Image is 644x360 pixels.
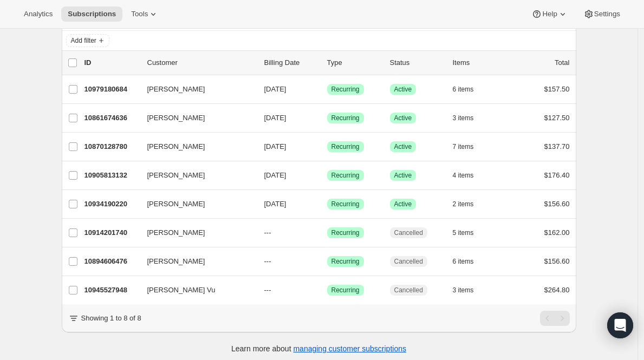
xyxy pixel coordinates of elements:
[84,170,139,181] p: 10905813132
[264,257,271,265] span: ---
[544,286,570,294] span: $264.80
[607,312,633,338] div: Open Intercom Messenger
[84,285,139,296] p: 10945527948
[141,282,249,299] button: [PERSON_NAME] Vu
[394,200,412,208] span: Active
[390,57,444,68] p: Status
[141,167,249,184] button: [PERSON_NAME]
[327,57,381,68] div: Type
[544,171,570,179] span: $176.40
[147,170,205,181] span: [PERSON_NAME]
[84,256,139,267] p: 10894606476
[555,57,569,68] p: Total
[141,253,249,270] button: [PERSON_NAME]
[453,283,486,298] button: 3 items
[84,227,139,238] p: 10914201740
[577,6,627,22] button: Settings
[453,110,486,126] button: 3 items
[84,110,570,126] div: 10861674636[PERSON_NAME][DATE]SuccessRecurringSuccessActive3 items$127.50
[131,10,148,18] span: Tools
[453,228,474,237] span: 5 items
[544,200,570,208] span: $156.60
[542,10,557,18] span: Help
[331,200,360,208] span: Recurring
[147,256,205,267] span: [PERSON_NAME]
[453,85,474,94] span: 6 items
[453,114,474,122] span: 3 items
[453,254,486,269] button: 6 items
[147,141,205,152] span: [PERSON_NAME]
[331,286,360,294] span: Recurring
[66,34,109,47] button: Add filter
[264,171,287,179] span: [DATE]
[147,227,205,238] span: [PERSON_NAME]
[264,57,318,68] p: Billing Date
[544,114,570,122] span: $127.50
[68,10,116,18] span: Subscriptions
[331,171,360,180] span: Recurring
[147,199,205,210] span: [PERSON_NAME]
[84,139,570,154] div: 10870128780[PERSON_NAME][DATE]SuccessRecurringSuccessActive7 items$137.70
[394,228,423,237] span: Cancelled
[84,57,139,68] p: ID
[264,228,271,237] span: ---
[453,142,474,151] span: 7 items
[394,286,423,294] span: Cancelled
[71,36,96,45] span: Add filter
[453,139,486,154] button: 7 items
[264,114,287,122] span: [DATE]
[125,6,165,22] button: Tools
[394,171,412,180] span: Active
[147,285,216,296] span: [PERSON_NAME] Vu
[84,225,570,240] div: 10914201740[PERSON_NAME]---SuccessRecurringCancelled5 items$162.00
[84,199,139,210] p: 10934190220
[544,142,570,150] span: $137.70
[84,113,139,123] p: 10861674636
[61,6,122,22] button: Subscriptions
[331,257,360,266] span: Recurring
[293,344,406,353] a: managing customer subscriptions
[84,141,139,152] p: 10870128780
[331,114,360,122] span: Recurring
[394,114,412,122] span: Active
[84,82,570,97] div: 10979180684[PERSON_NAME][DATE]SuccessRecurringSuccessActive6 items$157.50
[84,197,570,212] div: 10934190220[PERSON_NAME][DATE]SuccessRecurringSuccessActive2 items$156.60
[84,168,570,183] div: 10905813132[PERSON_NAME][DATE]SuccessRecurringSuccessActive4 items$176.40
[24,10,53,18] span: Analytics
[141,224,249,241] button: [PERSON_NAME]
[453,225,486,240] button: 5 items
[147,113,205,123] span: [PERSON_NAME]
[264,200,287,208] span: [DATE]
[231,343,406,354] p: Learn more about
[264,85,287,93] span: [DATE]
[84,283,570,298] div: 10945527948[PERSON_NAME] Vu---SuccessRecurringCancelled3 items$264.80
[544,85,570,93] span: $157.50
[331,142,360,151] span: Recurring
[394,257,423,266] span: Cancelled
[453,200,474,208] span: 2 items
[84,57,570,68] div: IDCustomerBilling DateTypeStatusItemsTotal
[331,228,360,237] span: Recurring
[453,197,486,212] button: 2 items
[453,286,474,294] span: 3 items
[394,85,412,94] span: Active
[453,82,486,97] button: 6 items
[540,311,570,326] nav: Pagination
[453,257,474,266] span: 6 items
[81,313,141,324] p: Showing 1 to 8 of 8
[594,10,620,18] span: Settings
[141,109,249,127] button: [PERSON_NAME]
[331,85,360,94] span: Recurring
[147,84,205,95] span: [PERSON_NAME]
[17,6,59,22] button: Analytics
[141,195,249,213] button: [PERSON_NAME]
[84,84,139,95] p: 10979180684
[525,6,574,22] button: Help
[147,57,256,68] p: Customer
[141,138,249,155] button: [PERSON_NAME]
[141,81,249,98] button: [PERSON_NAME]
[264,142,287,150] span: [DATE]
[453,171,474,180] span: 4 items
[394,142,412,151] span: Active
[544,257,570,265] span: $156.60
